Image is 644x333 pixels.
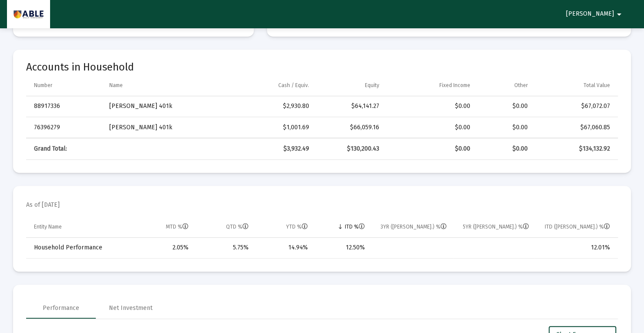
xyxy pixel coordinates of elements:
[453,216,535,237] td: Column 5YR (Ann.) %
[321,145,379,153] div: $130,200.43
[391,145,470,153] div: $0.00
[541,243,610,252] div: 12.01%
[26,216,134,237] td: Column Entity Name
[261,243,308,252] div: 14.94%
[320,243,365,252] div: 12.50%
[26,96,103,117] td: 88917336
[201,243,249,252] div: 5.75%
[226,223,249,230] div: QTD %
[365,82,379,89] div: Equity
[278,82,309,89] div: Cash / Equiv.
[482,123,528,132] div: $0.00
[556,5,635,23] button: [PERSON_NAME]
[34,145,97,153] div: Grand Total:
[315,75,385,96] td: Column Equity
[321,123,379,132] div: $66,059.16
[225,75,315,96] td: Column Cash / Equiv.
[103,96,225,117] td: [PERSON_NAME] 401k
[314,216,371,237] td: Column ITD %
[26,201,60,209] mat-card-subtitle: As of [DATE]
[34,82,52,89] div: Number
[286,223,308,230] div: YTD %
[13,6,44,23] img: Dashboard
[26,238,134,259] td: Household Performance
[462,223,529,230] div: 5YR ([PERSON_NAME].) %
[476,75,534,96] td: Column Other
[545,223,610,230] div: ITD ([PERSON_NAME].) %
[34,223,62,230] div: Entity Name
[540,123,610,132] div: $67,060.85
[103,117,225,138] td: [PERSON_NAME] 401k
[391,102,470,111] div: $0.00
[140,243,189,252] div: 2.05%
[109,82,123,89] div: Name
[134,216,195,237] td: Column MTD %
[103,75,225,96] td: Column Name
[26,216,618,259] div: Data grid
[439,82,470,89] div: Fixed Income
[381,223,447,230] div: 3YR ([PERSON_NAME].) %
[482,102,528,111] div: $0.00
[345,223,365,230] div: ITD %
[195,216,255,237] td: Column QTD %
[614,6,624,23] mat-icon: arrow_drop_down
[231,102,309,111] div: $2,930.80
[255,216,314,237] td: Column YTD %
[482,145,528,153] div: $0.00
[26,75,618,160] div: Data grid
[534,75,618,96] td: Column Total Value
[26,75,103,96] td: Column Number
[540,102,610,111] div: $67,072.07
[385,75,476,96] td: Column Fixed Income
[26,117,103,138] td: 76396279
[514,82,528,89] div: Other
[231,145,309,153] div: $3,932.49
[321,102,379,111] div: $64,141.27
[166,223,189,230] div: MTD %
[371,216,453,237] td: Column 3YR (Ann.) %
[43,304,79,313] div: Performance
[540,145,610,153] div: $134,132.92
[231,123,309,132] div: $1,001.69
[26,63,618,71] mat-card-title: Accounts in Household
[109,304,152,313] div: Net Investment
[535,216,618,237] td: Column ITD (Ann.) %
[566,10,614,18] span: [PERSON_NAME]
[583,82,610,89] div: Total Value
[391,123,470,132] div: $0.00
